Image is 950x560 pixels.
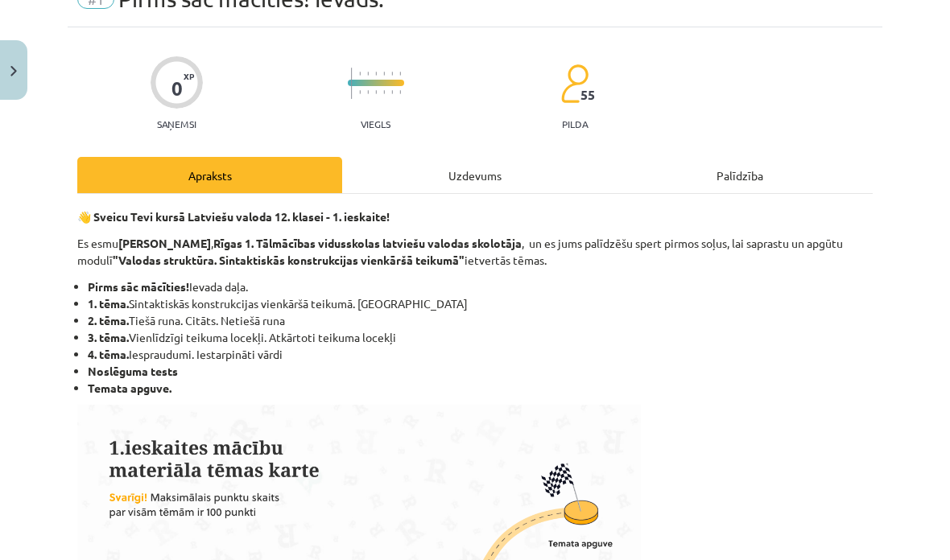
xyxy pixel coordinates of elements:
[399,90,401,94] img: icon-short-line-57e1e144782c952c97e751825c79c345078a6d821885a25fce030b3d8c18986b.svg
[88,347,129,361] strong: 4. tēma.
[77,235,873,269] p: Es esmu , , un es jums palīdzēšu spert pirmos soļus, lai saprastu un apgūtu modulī ietvertās tēmas.
[391,72,393,76] img: icon-short-line-57e1e144782c952c97e751825c79c345078a6d821885a25fce030b3d8c18986b.svg
[10,66,17,76] img: icon-close-lesson-0947bae3869378f0d4975bcd49f059093ad1ed9edebbc8119c70593378902aed.svg
[562,118,588,130] p: pilda
[383,72,385,76] img: icon-short-line-57e1e144782c952c97e751825c79c345078a6d821885a25fce030b3d8c18986b.svg
[608,157,873,193] div: Palīdzība
[383,90,385,94] img: icon-short-line-57e1e144782c952c97e751825c79c345078a6d821885a25fce030b3d8c18986b.svg
[88,313,129,327] strong: 2. tēma.
[88,295,873,312] li: Sintaktiskās konstrukcijas vienkāršā teikumā. [GEOGRAPHIC_DATA]
[391,90,393,94] img: icon-short-line-57e1e144782c952c97e751825c79c345078a6d821885a25fce030b3d8c18986b.svg
[361,118,390,130] p: Viegls
[367,72,369,76] img: icon-short-line-57e1e144782c952c97e751825c79c345078a6d821885a25fce030b3d8c18986b.svg
[560,64,589,104] img: students-c634bb4e5e11cddfef0936a35e636f08e4e9abd3cc4e673bd6f9a4125e45ecb1.svg
[88,312,873,329] li: Tiešā runa. Citāts. Netiešā runa
[88,346,873,363] li: Iespraudumi. Iestarpināti vārdi
[88,278,873,295] li: Ievada daļa.
[77,157,342,193] div: Apraksts
[342,157,607,193] div: Uzdevums
[213,236,522,250] strong: Rīgas 1. Tālmācības vidusskolas latviešu valodas skolotāja
[88,296,129,311] strong: 1. tēma.
[88,279,189,294] strong: Pirms sāc mācīties!
[359,72,361,76] img: icon-short-line-57e1e144782c952c97e751825c79c345078a6d821885a25fce030b3d8c18986b.svg
[118,236,211,250] strong: [PERSON_NAME]
[88,330,129,344] strong: 3. tēma.
[359,90,361,94] img: icon-short-line-57e1e144782c952c97e751825c79c345078a6d821885a25fce030b3d8c18986b.svg
[171,77,183,100] div: 0
[580,88,595,102] span: 55
[351,68,353,99] img: icon-long-line-d9ea69661e0d244f92f715978eff75569469978d946b2353a9bb055b3ed8787d.svg
[151,118,203,130] p: Saņemsi
[88,329,873,346] li: Vienlīdzīgi teikuma locekļi. Atkārtoti teikuma locekļi
[399,72,401,76] img: icon-short-line-57e1e144782c952c97e751825c79c345078a6d821885a25fce030b3d8c18986b.svg
[367,90,369,94] img: icon-short-line-57e1e144782c952c97e751825c79c345078a6d821885a25fce030b3d8c18986b.svg
[184,72,194,80] span: XP
[375,90,377,94] img: icon-short-line-57e1e144782c952c97e751825c79c345078a6d821885a25fce030b3d8c18986b.svg
[375,72,377,76] img: icon-short-line-57e1e144782c952c97e751825c79c345078a6d821885a25fce030b3d8c18986b.svg
[113,253,465,267] strong: "Valodas struktūra. Sintaktiskās konstrukcijas vienkāršā teikumā"
[77,209,390,224] strong: 👋 Sveicu Tevi kursā Latviešu valoda 12. klasei - 1. ieskaite!
[88,364,178,378] strong: Noslēguma tests
[88,381,171,395] strong: Temata apguve.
